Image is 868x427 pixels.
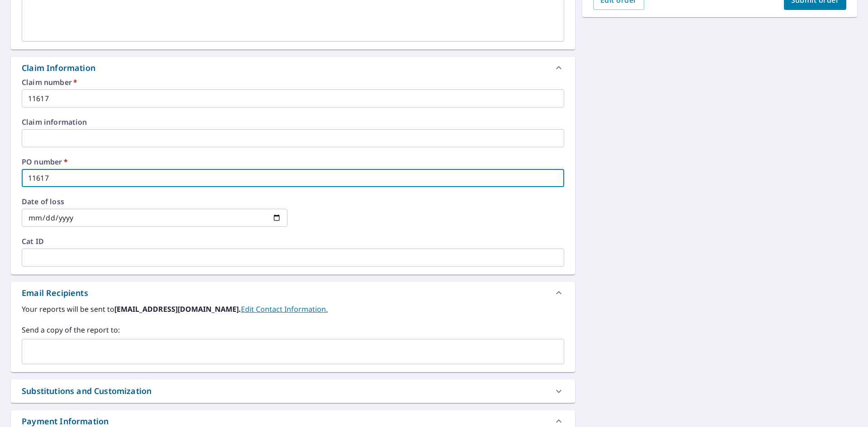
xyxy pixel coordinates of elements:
[22,324,564,335] label: Send a copy of the report to:
[11,57,575,79] div: Claim Information
[11,380,575,403] div: Substitutions and Customization
[22,62,95,74] div: Claim Information
[11,282,575,304] div: Email Recipients
[241,304,328,314] a: EditContactInfo
[22,385,151,397] div: Substitutions and Customization
[114,304,241,314] b: [EMAIL_ADDRESS][DOMAIN_NAME].
[22,287,88,299] div: Email Recipients
[22,158,564,165] label: PO number
[22,79,564,86] label: Claim number
[22,118,564,126] label: Claim information
[22,304,564,314] label: Your reports will be sent to
[22,238,564,245] label: Cat ID
[22,198,288,205] label: Date of loss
